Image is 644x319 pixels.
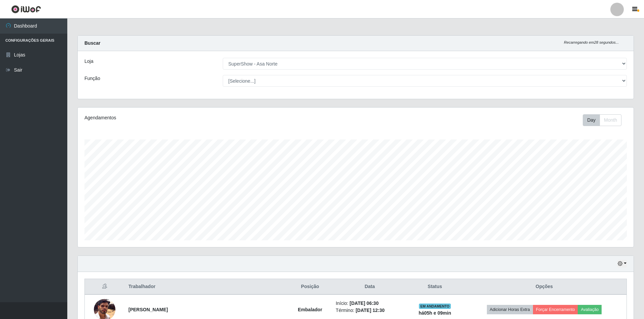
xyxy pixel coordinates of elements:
[583,114,627,126] div: Toolbar with button groups
[487,305,533,314] button: Adicionar Horas Extra
[336,300,404,307] li: Início:
[84,58,93,65] label: Loja
[84,75,100,82] label: Função
[533,305,578,314] button: Forçar Encerramento
[583,114,600,126] button: Day
[419,310,451,316] strong: há 05 h e 09 min
[578,305,602,314] button: Avaliação
[600,114,621,126] button: Month
[129,307,168,312] strong: [PERSON_NAME]
[462,279,627,295] th: Opções
[356,308,385,313] time: [DATE] 12:30
[408,279,462,295] th: Status
[84,114,305,121] div: Agendamentos
[583,114,621,126] div: First group
[124,279,288,295] th: Trabalhador
[336,307,404,314] li: Término:
[84,40,100,46] strong: Buscar
[419,304,451,309] span: EM ANDAMENTO
[332,279,408,295] th: Data
[350,301,379,306] time: [DATE] 06:30
[288,279,332,295] th: Posição
[11,5,41,13] img: CoreUI Logo
[298,307,322,312] strong: Embalador
[564,40,619,44] i: Recarregando em 28 segundos...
